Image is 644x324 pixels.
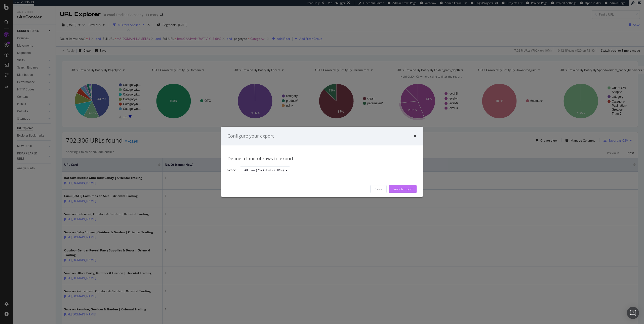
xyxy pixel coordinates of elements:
[227,168,236,174] label: Scope
[244,169,284,172] div: All rows (702K distinct URLs)
[414,133,417,139] div: times
[240,166,290,174] button: All rows (702K distinct URLs)
[370,185,387,193] button: Close
[221,127,423,197] div: modal
[227,155,417,162] div: Define a limit of rows to export
[227,133,274,139] div: Configure your export
[389,185,417,193] button: Launch Export
[393,187,413,191] div: Launch Export
[627,307,639,319] div: Open Intercom Messenger
[375,187,382,191] div: Close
